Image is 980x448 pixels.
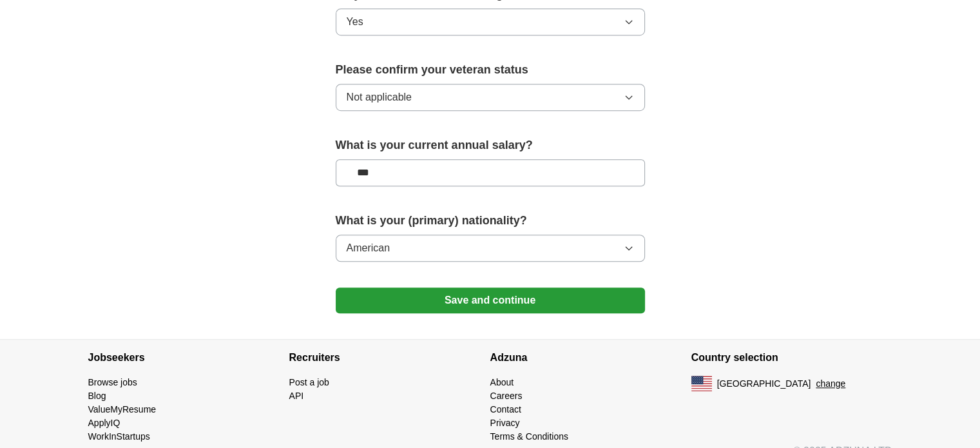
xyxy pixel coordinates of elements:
button: Save and continue [336,287,645,313]
button: Yes [336,8,645,35]
label: What is your (primary) nationality? [336,212,645,229]
button: Not applicable [336,84,645,111]
a: Browse jobs [88,377,137,387]
label: Please confirm your veteran status [336,61,645,79]
a: Blog [88,391,106,401]
h4: Country selection [691,340,892,376]
a: ValueMyResume [88,404,157,414]
a: WorkInStartups [88,431,150,442]
a: Careers [490,391,523,401]
span: American [347,240,390,256]
a: Terms & Conditions [490,431,568,442]
a: API [289,391,304,401]
a: Privacy [490,418,520,428]
button: American [336,235,645,262]
span: Not applicable [347,90,412,105]
a: About [490,377,514,387]
label: What is your current annual salary? [336,137,645,154]
a: Contact [490,404,521,414]
a: Post a job [289,377,329,387]
img: US flag [691,376,712,391]
span: [GEOGRAPHIC_DATA] [717,377,811,391]
a: ApplyIQ [88,418,120,428]
button: change [816,377,845,391]
span: Yes [347,14,363,30]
